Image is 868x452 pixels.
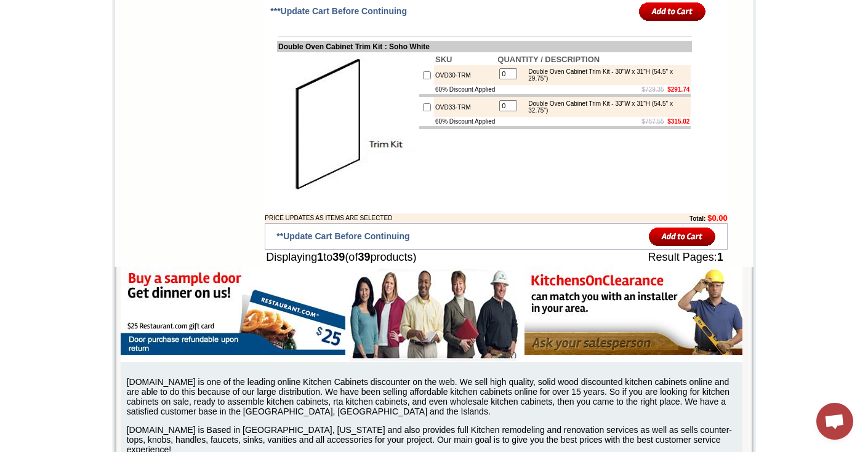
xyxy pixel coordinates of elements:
td: Bellmonte Maple [211,56,243,68]
td: Alabaster Shaker [33,56,65,68]
td: Beachwood Oak Shaker [178,56,209,69]
td: Baycreek Gray [145,56,176,68]
b: Price Sheet View in PDF Format [14,5,100,12]
input: Add to Cart [649,226,716,247]
img: Double Oven Cabinet Trim Kit [278,54,417,192]
img: spacer.gif [176,34,178,35]
div: Open chat [816,403,853,440]
td: 60% Discount Applied [434,85,496,94]
img: spacer.gif [104,34,106,35]
img: spacer.gif [65,34,66,35]
img: spacer.gif [209,34,211,35]
div: Double Oven Cabinet Trim Kit - 30"W x 31"H (54.5" x 29.75") [522,68,688,82]
td: Result Pages: [568,250,728,265]
b: $0.00 [707,213,728,223]
b: 1 [317,251,323,263]
b: QUANTITY / DESCRIPTION [497,55,600,64]
img: spacer.gif [143,34,145,35]
td: [PERSON_NAME] White Shaker [106,56,143,69]
p: [DOMAIN_NAME] is one of the leading online Kitchen Cabinets discounter on the web. We sell high q... [127,377,742,416]
span: ***Update Cart Before Continuing [270,6,407,16]
td: OVD33-TRM [434,97,496,117]
td: Displaying to (of products) [265,250,568,265]
div: Double Oven Cabinet Trim Kit - 33"W x 31"H (54.5" x 32.75") [522,100,688,114]
span: **Update Cart Before Continuing [276,231,409,241]
s: $729.35 [642,86,664,93]
b: 39 [332,251,345,263]
td: 60% Discount Applied [434,117,496,126]
td: Double Oven Cabinet Trim Kit : Soho White [277,41,692,52]
b: $291.74 [667,86,689,93]
b: 39 [358,251,370,263]
s: $787.55 [642,118,664,125]
a: Price Sheet View in PDF Format [14,2,100,12]
td: OVD30-TRM [434,65,496,85]
b: $315.02 [667,118,689,125]
img: pdf.png [2,3,12,13]
b: Total: [689,215,705,222]
td: [PERSON_NAME] Yellow Walnut [66,56,104,69]
img: spacer.gif [31,34,33,35]
td: PRICE UPDATES AS ITEMS ARE SELECTED [265,213,621,223]
b: 1 [717,251,723,263]
input: Add to Cart [639,1,706,22]
b: SKU [435,55,452,64]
